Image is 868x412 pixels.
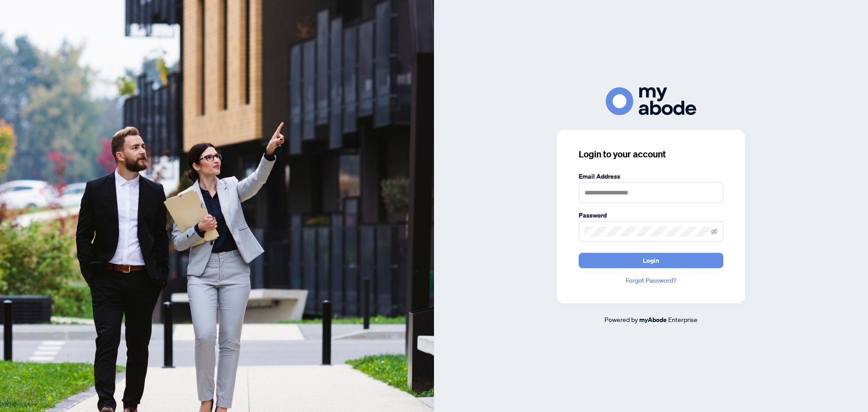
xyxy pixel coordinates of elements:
[579,148,723,161] h3: Login to your account
[604,315,638,323] span: Powered by
[579,253,723,268] button: Login
[579,275,723,285] a: Forgot Password?
[668,315,698,323] span: Enterprise
[643,253,659,268] span: Login
[579,210,723,220] label: Password
[711,228,717,235] span: eye-invisible
[579,171,723,181] label: Email Address
[639,315,667,325] a: myAbode
[606,87,696,115] img: ma-logo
